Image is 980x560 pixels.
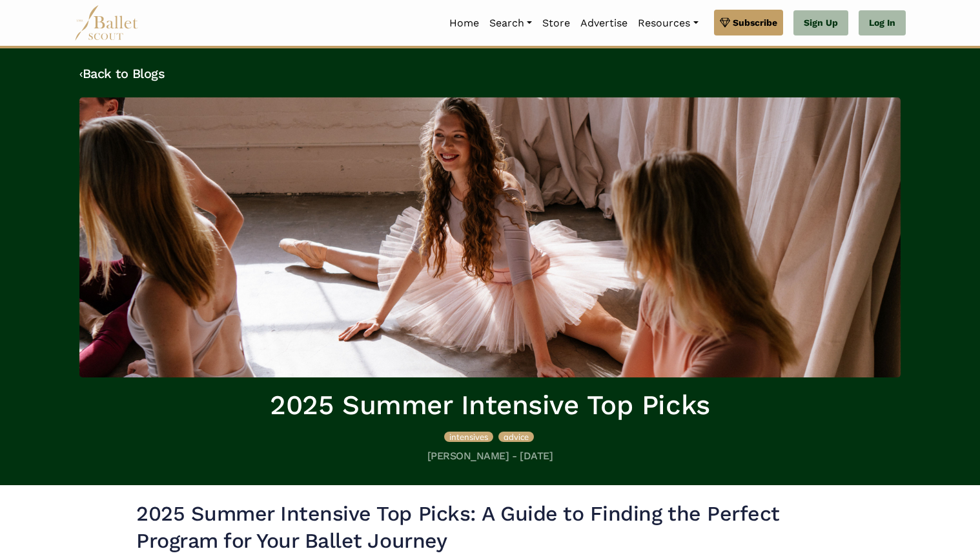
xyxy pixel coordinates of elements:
[537,10,575,37] a: Store
[79,450,901,463] h5: [PERSON_NAME] - [DATE]
[444,10,484,37] a: Home
[714,10,783,35] a: Subscribe
[859,10,906,36] a: Log In
[484,10,537,37] a: Search
[733,15,777,30] span: Subscribe
[633,10,703,37] a: Resources
[79,97,901,377] img: header_image.img
[79,65,83,81] code: ‹
[793,10,848,36] a: Sign Up
[504,432,529,442] span: advice
[79,388,901,423] h1: 2025 Summer Intensive Top Picks
[720,15,730,30] img: gem.svg
[79,66,165,81] a: ‹Back to Blogs
[575,10,633,37] a: Advertise
[449,432,488,442] span: intensives
[444,430,496,443] a: intensives
[136,501,844,554] h2: 2025 Summer Intensive Top Picks: A Guide to Finding the Perfect Program for Your Ballet Journey
[498,430,534,443] a: advice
